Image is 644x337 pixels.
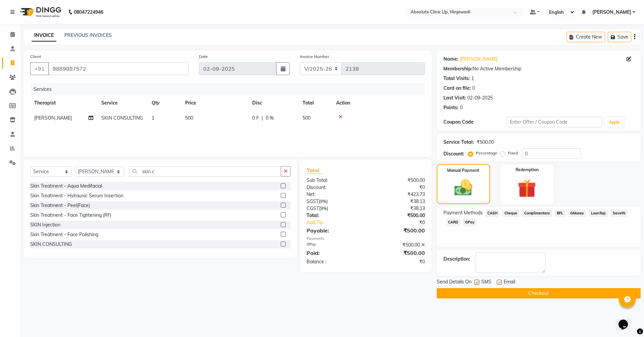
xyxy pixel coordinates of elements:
[302,205,366,212] div: ( )
[129,166,281,177] input: Search or Scan
[443,104,459,111] div: Points:
[30,54,41,60] label: Client
[366,212,430,219] div: ₹500.00
[30,241,72,248] div: SKIN CONSULTING
[30,62,49,75] button: +91
[302,242,366,249] div: GPay
[302,226,366,234] div: Payable:
[472,85,475,92] div: 0
[443,75,470,82] div: Total Visits:
[266,115,274,122] span: 0 %
[302,258,366,265] div: Balance :
[366,177,430,184] div: ₹500.00
[471,75,474,82] div: 1
[302,249,366,257] div: Paid:
[252,115,259,122] span: 0 F
[302,191,366,198] div: Net:
[152,115,154,121] span: 1
[592,9,631,16] span: [PERSON_NAME]
[30,212,111,219] div: Skin Treatment - Face Tightening (Rf)
[307,205,319,211] span: CGST
[555,209,566,217] span: BFL
[74,3,103,21] b: 08047224946
[616,310,637,330] iframe: chat widget
[443,150,464,157] div: Discount:
[101,115,143,121] span: SKIN CONSULTING
[608,32,631,42] button: Save
[567,32,605,42] button: Create New
[34,115,72,121] span: [PERSON_NAME]
[460,104,463,111] div: 0
[199,54,208,60] label: Date
[504,278,515,287] span: Email
[64,32,112,38] a: PREVIOUS INVOICES
[299,95,332,111] th: Total
[48,62,189,75] input: Search by Name/Mobile/Email/Code
[568,209,586,217] span: GMoney
[485,209,500,217] span: CASH
[320,206,327,211] span: 9%
[30,192,123,199] div: Skin Treatment - Hylraunic Serum Insertion
[443,85,471,92] div: Card on file:
[307,167,322,174] span: Total
[366,258,430,265] div: ₹0
[181,95,248,111] th: Price
[443,139,474,146] div: Service Total:
[31,83,430,95] div: Services
[437,278,472,287] span: Send Details On
[97,95,148,111] th: Service
[30,231,98,238] div: Skin Treatment - Face Polishing
[516,167,539,173] label: Redemption
[185,115,193,121] span: 500
[467,94,493,102] div: 02-09-2025
[302,212,366,219] div: Total:
[366,205,430,212] div: ₹38.13
[502,209,519,217] span: Cheque
[481,278,491,287] span: SMS
[508,150,518,156] label: Fixed
[447,167,479,174] label: Manual Payment
[522,209,552,217] span: Complimentary
[443,65,634,72] div: No Active Membership
[30,221,60,228] div: SKIN Injection
[248,95,299,111] th: Disc
[376,219,430,226] div: ₹0
[589,209,608,217] span: LoanTap
[512,177,542,200] img: _gift.svg
[446,218,461,226] span: CARD
[437,288,641,298] button: Checkout
[507,117,602,127] input: Enter Offer / Coupon Code
[30,95,97,111] th: Therapist
[460,56,497,63] a: [PERSON_NAME]
[262,115,263,122] span: |
[443,56,459,63] div: Name:
[300,54,329,60] label: Invoice Number
[443,94,466,102] div: Last Visit:
[366,249,430,257] div: ₹500.00
[443,65,473,72] div: Membership:
[443,119,507,126] div: Coupon Code
[320,199,326,204] span: 9%
[463,218,477,226] span: GPay
[477,139,494,146] div: ₹500.00
[366,191,430,198] div: ₹423.73
[30,183,102,190] div: Skin Treatment - Aqua Medifacial
[307,236,425,242] div: Payments
[443,209,483,216] span: Payment Methods
[443,256,470,263] div: Description:
[366,242,430,249] div: ₹500.00
[332,95,425,111] th: Action
[30,202,90,209] div: Skin Treatment - Peel(Face)
[605,117,624,127] button: Apply
[148,95,181,111] th: Qty
[302,219,376,226] a: Add Tip
[476,150,497,156] label: Percentage
[17,3,63,21] img: logo
[302,184,366,191] div: Discount:
[449,178,478,198] img: _cash.svg
[302,177,366,184] div: Sub Total:
[307,198,319,204] span: SGST
[302,198,366,205] div: ( )
[32,29,56,42] a: INVOICE
[610,209,627,217] span: SaveIN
